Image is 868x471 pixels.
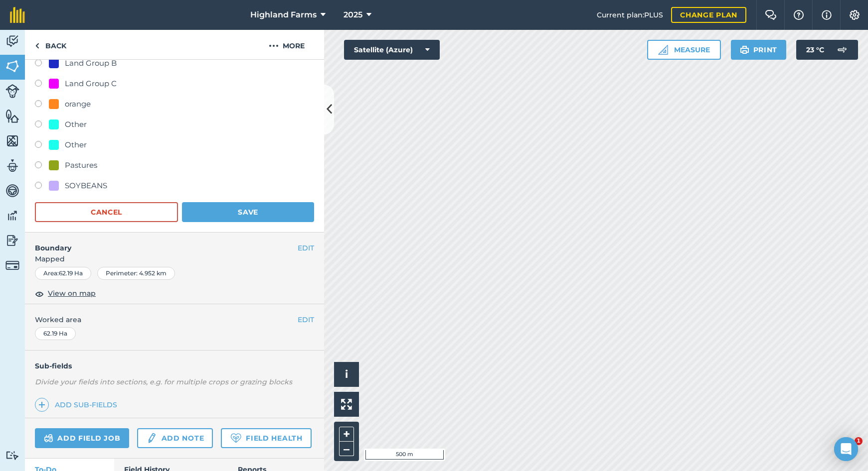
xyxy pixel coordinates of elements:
[5,34,19,49] img: svg+xml;base64,PD94bWwgdmVyc2lvbj0iMS4wIiBlbmNvZGluZz0idXRmLTgiPz4KPCEtLSBHZW5lcmF0b3I6IEFkb2JlIE...
[35,202,178,222] button: Cancel
[5,208,19,223] img: svg+xml;base64,PD94bWwgdmVyc2lvbj0iMS4wIiBlbmNvZGluZz0idXRmLTgiPz4KPCEtLSBHZW5lcmF0b3I6IEFkb2JlIE...
[65,57,117,69] div: Land Group B
[35,288,44,300] img: svg+xml;base64,PHN2ZyB4bWxucz0iaHR0cDovL3d3dy53My5vcmcvMjAwMC9zdmciIHdpZHRoPSIxOCIgaGVpZ2h0PSIyNC...
[832,40,852,60] img: svg+xml;base64,PD94bWwgdmVyc2lvbj0iMS4wIiBlbmNvZGluZz0idXRmLTgiPz4KPCEtLSBHZW5lcmF0b3I6IEFkb2JlIE...
[65,98,91,110] div: orange
[849,10,861,20] img: A cog icon
[182,202,314,222] button: Save
[65,159,97,171] div: Pastures
[339,442,354,456] button: –
[671,7,746,23] a: Change plan
[344,40,440,60] button: Satellite (Azure)
[5,84,19,98] img: svg+xml;base64,PD94bWwgdmVyc2lvbj0iMS4wIiBlbmNvZGluZz0idXRmLTgiPz4KPCEtLSBHZW5lcmF0b3I6IEFkb2JlIE...
[647,40,721,60] button: Measure
[65,139,87,151] div: Other
[334,362,359,387] button: i
[35,288,96,300] button: View on map
[806,40,824,60] span: 23 ° C
[298,242,314,253] button: EDIT
[345,368,348,380] span: i
[855,437,863,445] span: 1
[796,40,858,60] button: 23 °C
[35,428,129,448] a: Add field job
[35,398,121,412] a: Add sub-fields
[740,44,749,56] img: svg+xml;base64,PHN2ZyB4bWxucz0iaHR0cDovL3d3dy53My5vcmcvMjAwMC9zdmciIHdpZHRoPSIxOSIgaGVpZ2h0PSIyNC...
[146,432,157,444] img: svg+xml;base64,PD94bWwgdmVyc2lvbj0iMS4wIiBlbmNvZGluZz0idXRmLTgiPz4KPCEtLSBHZW5lcmF0b3I6IEFkb2JlIE...
[48,288,96,299] span: View on map
[658,45,668,55] img: Ruler icon
[5,109,19,123] img: svg+xml;base64,PHN2ZyB4bWxucz0iaHR0cDovL3d3dy53My5vcmcvMjAwMC9zdmciIHdpZHRoPSI1NiIgaGVpZ2h0PSI2MC...
[65,78,117,90] div: Land Group C
[221,428,311,448] a: Field Health
[5,158,19,173] img: svg+xml;base64,PD94bWwgdmVyc2lvbj0iMS4wIiBlbmNvZGluZz0idXRmLTgiPz4KPCEtLSBHZW5lcmF0b3I6IEFkb2JlIE...
[25,233,298,253] h4: Boundary
[765,10,777,20] img: Two speech bubbles overlapping with the left bubble in the forefront
[298,314,314,325] button: EDIT
[137,428,213,448] a: Add note
[35,377,292,386] em: Divide your fields into sections, e.g. for multiple crops or grazing blocks
[339,427,354,442] button: +
[97,267,175,280] div: Perimeter : 4.952 km
[65,180,107,192] div: SOYBEANS
[35,314,314,325] span: Worked area
[25,360,324,371] h4: Sub-fields
[5,59,19,74] img: svg+xml;base64,PHN2ZyB4bWxucz0iaHR0cDovL3d3dy53My5vcmcvMjAwMC9zdmciIHdpZHRoPSI1NiIgaGVpZ2h0PSI2MC...
[44,432,53,444] img: svg+xml;base64,PD94bWwgdmVyc2lvbj0iMS4wIiBlbmNvZGluZz0idXRmLTgiPz4KPCEtLSBHZW5lcmF0b3I6IEFkb2JlIE...
[269,40,279,52] img: svg+xml;base64,PHN2ZyB4bWxucz0iaHR0cDovL3d3dy53My5vcmcvMjAwMC9zdmciIHdpZHRoPSIyMCIgaGVpZ2h0PSIyNC...
[249,30,324,59] button: More
[25,253,324,264] span: Mapped
[5,183,19,198] img: svg+xml;base64,PD94bWwgdmVyc2lvbj0iMS4wIiBlbmNvZGluZz0idXRmLTgiPz4KPCEtLSBHZW5lcmF0b3I6IEFkb2JlIE...
[597,9,663,20] span: Current plan : PLUS
[5,133,19,148] img: svg+xml;base64,PHN2ZyB4bWxucz0iaHR0cDovL3d3dy53My5vcmcvMjAwMC9zdmciIHdpZHRoPSI1NiIgaGVpZ2h0PSI2MC...
[65,118,87,130] div: Other
[5,233,19,248] img: svg+xml;base64,PD94bWwgdmVyc2lvbj0iMS4wIiBlbmNvZGluZz0idXRmLTgiPz4KPCEtLSBHZW5lcmF0b3I6IEFkb2JlIE...
[5,451,19,460] img: svg+xml;base64,PD94bWwgdmVyc2lvbj0iMS4wIiBlbmNvZGluZz0idXRmLTgiPz4KPCEtLSBHZW5lcmF0b3I6IEFkb2JlIE...
[344,9,362,21] span: 2025
[10,7,25,23] img: fieldmargin Logo
[250,9,317,21] span: Highland Farms
[822,9,832,21] img: svg+xml;base64,PHN2ZyB4bWxucz0iaHR0cDovL3d3dy53My5vcmcvMjAwMC9zdmciIHdpZHRoPSIxNyIgaGVpZ2h0PSIxNy...
[341,399,352,410] img: Four arrows, one pointing top left, one top right, one bottom right and the last bottom left
[5,258,19,272] img: svg+xml;base64,PD94bWwgdmVyc2lvbj0iMS4wIiBlbmNvZGluZz0idXRmLTgiPz4KPCEtLSBHZW5lcmF0b3I6IEFkb2JlIE...
[793,10,805,20] img: A question mark icon
[35,267,91,280] div: Area : 62.19 Ha
[25,30,76,59] a: Back
[38,399,45,411] img: svg+xml;base64,PHN2ZyB4bWxucz0iaHR0cDovL3d3dy53My5vcmcvMjAwMC9zdmciIHdpZHRoPSIxNCIgaGVpZ2h0PSIyNC...
[35,327,76,340] div: 62.19 Ha
[731,40,787,60] button: Print
[35,40,39,52] img: svg+xml;base64,PHN2ZyB4bWxucz0iaHR0cDovL3d3dy53My5vcmcvMjAwMC9zdmciIHdpZHRoPSI5IiBoZWlnaHQ9IjI0Ii...
[834,437,858,461] div: Open Intercom Messenger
